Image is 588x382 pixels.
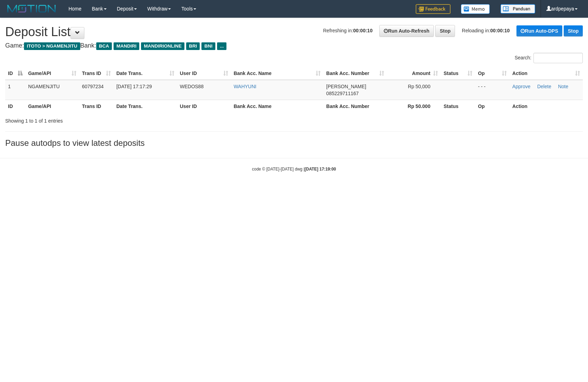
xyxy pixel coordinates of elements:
img: Button%20Memo.svg [461,4,490,14]
strong: 00:00:10 [353,28,373,33]
span: BRI [186,42,200,50]
th: Amount: activate to sort column ascending [387,67,441,80]
strong: 00:00:10 [490,28,510,33]
label: Search: [515,53,583,63]
th: Bank Acc. Name [231,100,324,113]
small: code © [DATE]-[DATE] dwg | [252,167,336,172]
h4: Game: Bank: [5,42,583,49]
th: Date Trans. [114,100,177,113]
th: Op: activate to sort column ascending [475,67,510,80]
span: [PERSON_NAME] [326,84,366,89]
span: BNI [201,42,215,50]
th: Game/API: activate to sort column ascending [25,67,79,80]
span: MANDIRI [114,42,139,50]
th: Bank Acc. Number: activate to sort column ascending [323,67,387,80]
span: Refreshing in: [323,28,372,33]
span: Rp 50,000 [408,84,431,89]
th: Op [475,100,510,113]
div: Showing 1 to 1 of 1 entries [5,115,240,124]
th: Trans ID [79,100,114,113]
img: panduan.png [500,4,535,14]
th: Status [441,100,475,113]
th: Date Trans.: activate to sort column ascending [114,67,177,80]
th: Action [510,100,583,113]
a: Delete [537,84,551,89]
img: MOTION_logo.png [5,3,58,14]
span: Reloading in: [462,28,510,33]
th: Bank Acc. Name: activate to sort column ascending [231,67,324,80]
h1: Deposit List [5,25,583,39]
a: Note [558,84,569,89]
th: User ID [177,100,231,113]
a: Stop [435,25,455,37]
th: Trans ID: activate to sort column ascending [79,67,114,80]
td: - - - [475,80,510,100]
a: Stop [564,25,583,36]
span: WEDOS88 [180,84,204,89]
strong: [DATE] 17:19:00 [305,167,336,172]
h3: Pause autodps to view latest deposits [5,139,583,148]
th: Action: activate to sort column ascending [510,67,583,80]
th: Game/API [25,100,79,113]
th: Bank Acc. Number [323,100,387,113]
a: Run Auto-DPS [516,25,562,36]
th: ID [5,100,25,113]
a: WAHYUNI [234,84,257,89]
th: User ID: activate to sort column ascending [177,67,231,80]
span: ... [217,42,226,50]
th: Rp 50.000 [387,100,441,113]
td: 1 [5,80,25,100]
a: Run Auto-Refresh [379,25,434,37]
span: MANDIRIONLINE [141,42,184,50]
input: Search: [533,53,583,63]
img: Feedback.jpg [416,4,450,14]
span: Copy 085229711167 to clipboard [326,91,358,96]
td: NGAMENJITU [25,80,79,100]
span: ITOTO > NGAMENJITU [24,42,80,50]
a: Approve [512,84,530,89]
span: BCA [96,42,112,50]
span: 60797234 [82,84,103,89]
span: [DATE] 17:17:29 [116,84,152,89]
th: Status: activate to sort column ascending [441,67,475,80]
th: ID: activate to sort column descending [5,67,25,80]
